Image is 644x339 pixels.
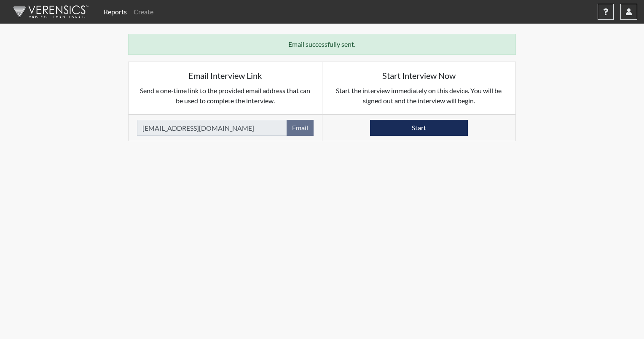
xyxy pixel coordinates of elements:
[137,39,507,49] p: Email successfully sent.
[331,70,507,81] h5: Start Interview Now
[370,120,468,136] button: Start
[100,3,130,20] a: Reports
[137,70,314,81] h5: Email Interview Link
[137,120,287,136] input: Email Address
[130,3,157,20] a: Create
[331,86,507,106] p: Start the interview immediately on this device. You will be signed out and the interview will begin.
[137,86,314,106] p: Send a one-time link to the provided email address that can be used to complete the interview.
[287,120,314,136] button: Email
